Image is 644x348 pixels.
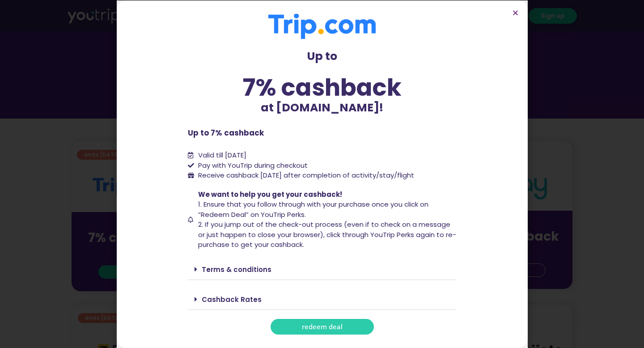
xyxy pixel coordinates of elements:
a: Terms & conditions [202,265,271,274]
b: Up to 7% cashback [188,127,264,138]
a: Close [512,9,519,16]
div: 7% cashback [188,76,456,99]
p: Up to [188,48,456,65]
p: at [DOMAIN_NAME]! [188,99,456,116]
a: redeem deal [271,319,374,335]
span: redeem deal [302,323,343,330]
div: Terms & conditions [188,259,456,280]
span: We want to help you get your cashback! [198,190,342,199]
span: Receive cashback [DATE] after completion of activity/stay/flight [198,170,414,180]
span: Pay with YouTrip during checkout [196,161,308,171]
span: Valid till [DATE] [198,150,246,160]
div: Cashback Rates [188,289,456,310]
span: 2. If you jump out of the check-out process (even if to check on a message or just happen to clos... [198,220,456,249]
a: Cashback Rates [202,295,262,304]
span: 1. Ensure that you follow through with your purchase once you click on “Redeem Deal” on YouTrip P... [198,199,428,219]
